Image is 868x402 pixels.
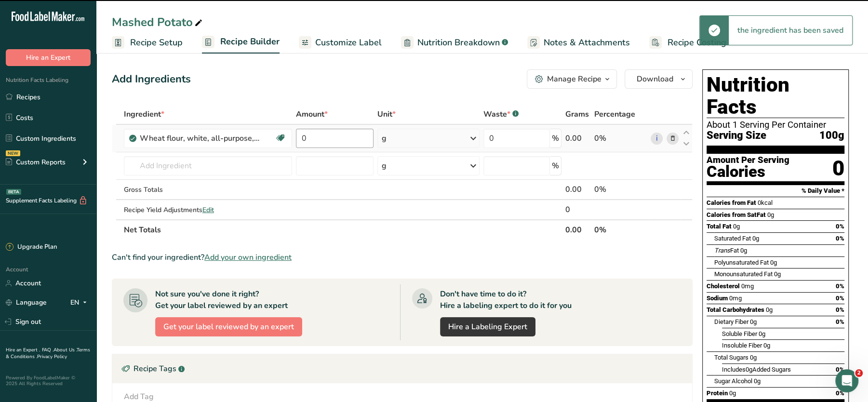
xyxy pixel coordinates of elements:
[547,73,601,85] div: Manage Recipe
[714,247,730,254] i: Trans
[202,31,280,54] a: Recipe Builder
[592,219,649,240] th: 0%
[625,69,693,89] button: Download
[124,185,292,195] div: Gross Totals
[707,306,764,313] span: Total Carbohydrates
[707,185,844,197] section: % Daily Value *
[70,297,91,308] div: EN
[6,347,40,353] a: Hire an Expert .
[483,108,519,120] div: Waste
[767,211,774,218] span: 0g
[750,318,757,325] span: 0g
[112,252,693,263] div: Can't find your ingredient?
[565,204,590,215] div: 0
[202,205,214,214] span: Edit
[714,354,748,361] span: Total Sugars
[296,108,328,120] span: Amount
[122,219,563,240] th: Net Totals
[6,347,90,360] a: Terms & Conditions .
[6,189,21,195] div: BETA
[220,35,280,48] span: Recipe Builder
[740,247,747,254] span: 0g
[155,288,288,311] div: Not sure you've done it right? Get your label reviewed by an expert
[6,150,20,156] div: NEW
[707,295,728,302] span: Sodium
[163,321,294,333] span: Get your label reviewed by an expert
[763,342,770,349] span: 0g
[382,160,387,172] div: g
[707,282,740,290] span: Cholesterol
[714,377,752,385] span: Sugar Alcohol
[417,36,500,49] span: Nutrition Breakdown
[836,295,844,302] span: 0%
[836,223,844,230] span: 0%
[594,184,647,195] div: 0%
[299,32,382,54] a: Customize Label
[377,108,396,120] span: Unit
[722,366,791,373] span: Includes Added Sugars
[722,342,762,349] span: Insoluble Fiber
[42,347,53,353] a: FAQ .
[714,259,769,266] span: Polyunsaturated Fat
[729,16,852,45] div: the ingredient has been saved
[729,295,742,302] span: 0mg
[53,347,77,353] a: About Us .
[6,49,91,66] button: Hire an Expert
[130,36,183,49] span: Recipe Setup
[722,330,757,337] span: Soluble Fiber
[527,32,630,54] a: Notes & Attachments
[746,366,752,373] span: 0g
[594,108,635,120] span: Percentage
[565,108,589,120] span: Grams
[832,156,844,181] div: 0
[651,133,663,145] a: i
[707,120,844,130] div: About 1 Serving Per Container
[6,157,66,167] div: Custom Reports
[668,36,726,49] span: Recipe Costing
[714,247,739,254] span: Fat
[758,199,773,206] span: 0kcal
[707,389,728,397] span: Protein
[544,36,630,49] span: Notes & Attachments
[155,317,302,336] button: Get your label reviewed by an expert
[714,235,751,242] span: Saturated Fat
[565,133,590,144] div: 0.00
[750,354,757,361] span: 0g
[714,270,773,278] span: Monounsaturated Fat
[112,32,183,54] a: Recipe Setup
[204,252,292,263] span: Add your own ingredient
[594,133,647,144] div: 0%
[440,317,535,336] a: Hire a Labeling Expert
[835,369,858,392] iframe: Intercom live chat
[707,223,732,230] span: Total Fat
[819,130,844,142] span: 100g
[836,366,844,373] span: 0%
[733,223,740,230] span: 0g
[707,130,766,142] span: Serving Size
[707,156,789,165] div: Amount Per Serving
[527,69,617,89] button: Manage Recipe
[836,282,844,290] span: 0%
[124,156,292,175] input: Add Ingredient
[774,270,781,278] span: 0g
[754,377,761,385] span: 0g
[401,32,508,54] a: Nutrition Breakdown
[112,13,204,31] div: Mashed Potato
[6,242,57,252] div: Upgrade Plan
[759,330,765,337] span: 0g
[649,32,726,54] a: Recipe Costing
[729,389,736,397] span: 0g
[855,369,863,377] span: 2
[836,306,844,313] span: 0%
[315,36,382,49] span: Customize Label
[707,199,756,206] span: Calories from Fat
[752,235,759,242] span: 0g
[637,73,673,85] span: Download
[112,354,692,383] div: Recipe Tags
[37,353,67,360] a: Privacy Policy
[707,211,766,218] span: Calories from SatFat
[140,133,260,144] div: Wheat flour, white, all-purpose, enriched, calcium-fortified
[6,294,47,311] a: Language
[124,108,164,120] span: Ingredient
[112,71,191,87] div: Add Ingredients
